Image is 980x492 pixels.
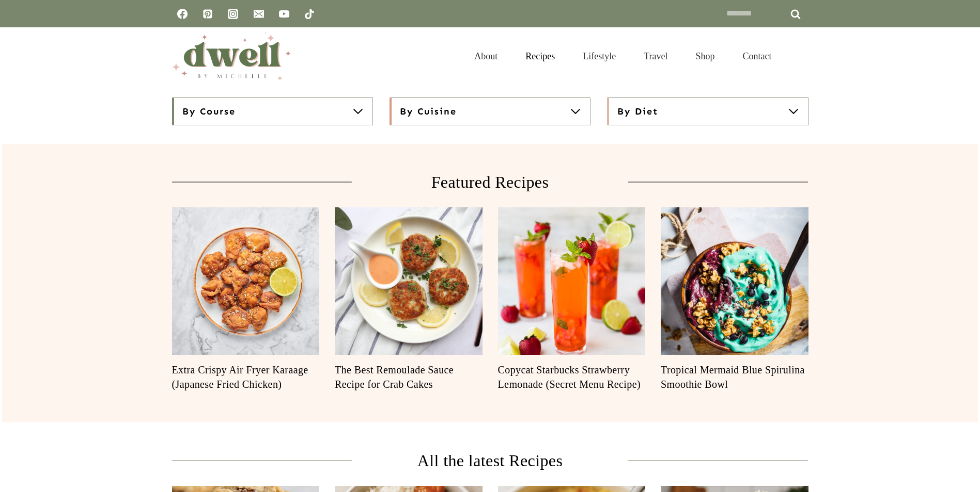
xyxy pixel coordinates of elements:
a: Read More Extra Crispy Air Fryer Karaage (Japanese Fried Chicken) [172,207,320,355]
button: View Search Form [791,47,808,65]
h2: Featured Recipes [368,170,612,194]
a: Travel [630,38,681,74]
a: The Best Remoulade Sauce Recipe for Crab Cakes [335,363,483,391]
a: Contact [729,38,786,74]
a: YouTube [274,4,294,24]
button: By Course [172,97,373,125]
img: crispy chicken karaage on a plate and a slice of lemon [172,207,320,355]
img: starbucks secret menu copycat recipe strawberry lemonade [498,207,646,355]
a: Facebook [172,4,193,24]
div: Post Carousel [172,207,808,397]
a: Instagram [223,4,243,24]
a: About [460,38,511,74]
a: Email [248,4,269,24]
a: Extra Crispy Air Fryer Karaage (Japanese Fried Chicken) [172,363,320,391]
span: By Diet [617,105,658,118]
a: Shop [681,38,728,74]
a: Recipes [511,38,569,74]
a: Read More Tropical Mermaid Blue Spirulina Smoothie Bowl [661,207,808,355]
button: By Diet [607,97,808,125]
img: DWELL by michelle [172,32,291,80]
a: TikTok [299,4,320,24]
a: Tropical Mermaid Blue Spirulina Smoothie Bowl [661,363,808,391]
img: Crab,Cake,With,Remoulade,Sauce,And,Lemon,In,A,White [335,207,483,355]
nav: Primary Navigation [460,38,785,74]
button: By Cuisine [390,97,590,125]
a: Read More Copycat Starbucks Strawberry Lemonade (Secret Menu Recipe) [498,207,646,355]
span: By Course [182,105,236,118]
a: Copycat Starbucks Strawberry Lemonade (Secret Menu Recipe) [498,363,646,391]
span: By Cuisine [400,105,457,118]
a: Read More The Best Remoulade Sauce Recipe for Crab Cakes [335,207,483,355]
a: Lifestyle [569,38,630,74]
h2: All the latest Recipes [368,448,612,473]
a: Pinterest [197,4,218,24]
img: easy breakfast blue smoothie bowl with toppings spirulina coconut bowl spoon [661,207,808,355]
